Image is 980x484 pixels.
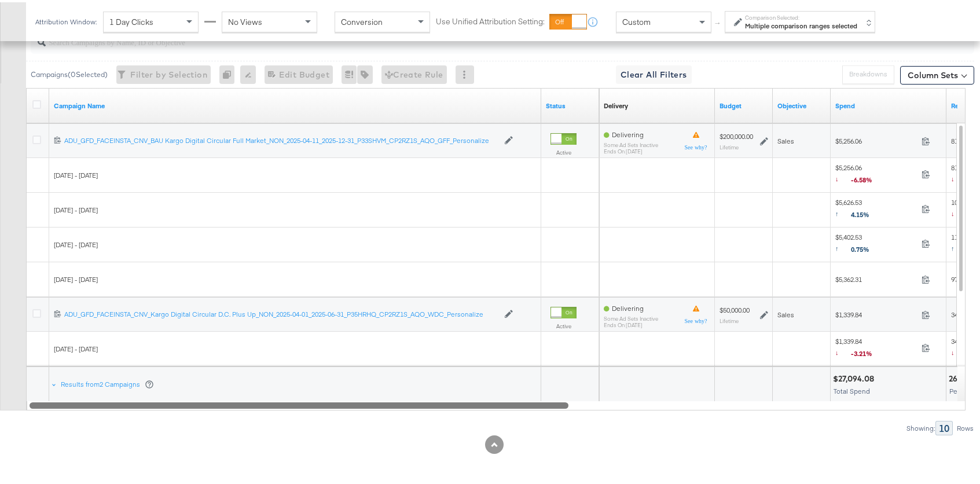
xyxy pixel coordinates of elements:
[951,346,958,354] span: ↓
[54,203,98,212] span: [DATE] - [DATE]
[720,141,739,148] sub: Lifetime
[720,99,768,108] a: The maximum amount you're willing to spend on your ads, on average each day or over the lifetime ...
[228,14,262,25] span: No Views
[835,335,917,358] span: $1,339.84
[720,130,753,139] div: $200,000.00
[951,273,970,281] span: 97,102
[835,346,851,354] span: ↓
[835,134,917,143] span: $5,256.06
[777,99,826,108] a: Your campaign's objective.
[612,128,644,137] span: Delivering
[951,308,970,317] span: 34,187
[713,20,724,24] span: ↑
[550,320,577,328] label: Active
[835,207,851,215] span: ↑
[54,238,98,247] span: [DATE] - [DATE]
[835,99,942,108] a: The total amount spent to date.
[612,302,644,310] span: Delivering
[777,134,794,143] span: Sales
[604,99,628,108] div: Delivery
[436,14,545,25] label: Use Unified Attribution Setting:
[604,313,658,320] sub: Some Ad Sets Inactive
[951,241,958,250] span: ↑
[64,134,498,143] div: ADU_GFD_FACEINSTA_CNV_BAU Kargo Digital Circular Full Market_NON_2025-04-11_2025-12-31_P33SHVM_CP...
[951,207,958,215] span: ↓
[64,307,498,317] a: ADU_GFD_FACEINSTA_CNV_Kargo Digital Circular D.C. Plus Up_NON_2025-04-01_2025-06-31_P35HRHQ_CP2RZ...
[777,308,794,317] span: Sales
[949,384,971,393] span: People
[835,241,851,250] span: ↑
[546,99,594,108] a: Shows the current state of your Ad Campaign.
[54,342,98,351] span: [DATE] - [DATE]
[851,173,881,182] span: -6.58%
[745,12,857,19] label: Comparison Selected:
[64,134,498,144] a: ADU_GFD_FACEINSTA_CNV_BAU Kargo Digital Circular Full Market_NON_2025-04-11_2025-12-31_P33SHVM_CP...
[109,14,153,25] span: 1 Day Clicks
[550,146,577,154] label: Active
[835,196,917,219] span: $5,626.53
[951,172,958,181] span: ↓
[835,172,851,181] span: ↓
[851,347,881,355] span: -3.21%
[604,320,658,326] sub: ends on [DATE]
[219,63,240,82] div: 0
[835,308,917,317] span: $1,339.84
[604,146,658,152] sub: ends on [DATE]
[720,303,750,313] div: $50,000.00
[745,19,857,28] strong: Multiple comparison ranges selected
[906,422,935,430] div: Showing:
[851,243,878,251] span: 0.75%
[935,419,953,433] div: 10
[956,422,974,430] div: Rows
[52,365,156,399] div: Results from2 Campaigns
[833,371,878,382] div: $27,094.08
[835,161,917,185] span: $5,256.06
[54,99,537,108] a: Your campaign name.
[622,14,651,25] span: Custom
[835,230,917,254] span: $5,402.53
[951,230,980,254] span: 111,781
[604,99,628,108] a: Reflects the ability of your Ad Campaign to achieve delivery based on ad states, schedule and bud...
[604,140,658,146] sub: Some Ad Sets Inactive
[621,65,687,80] span: Clear All Filters
[31,67,108,78] div: Campaigns ( 0 Selected)
[35,16,97,24] div: Attribution Window:
[900,64,974,82] button: Column Sets
[720,315,739,322] sub: Lifetime
[835,273,917,281] span: $5,362.31
[341,14,383,25] span: Conversion
[54,168,98,177] span: [DATE] - [DATE]
[834,384,870,393] span: Total Spend
[951,134,970,143] span: 81,956
[851,208,878,217] span: 4.15%
[54,273,98,281] span: [DATE] - [DATE]
[616,63,692,82] button: Clear All Filters
[61,377,154,387] div: Results from 2 Campaigns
